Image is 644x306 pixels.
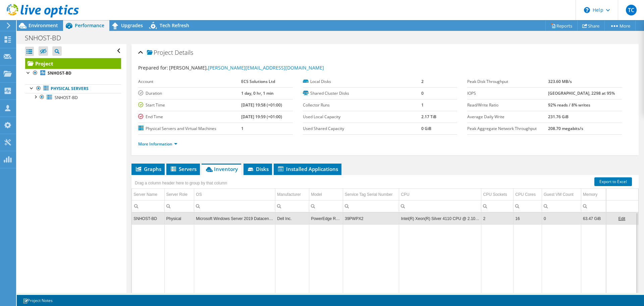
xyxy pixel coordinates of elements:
[164,213,194,224] td: Column Server Role, Value Physical
[166,215,193,223] div: Physical
[277,166,338,172] span: Installed Applications
[514,200,542,212] td: Column CPU Cores, Filter cell
[604,20,636,31] a: More
[548,90,615,96] b: [GEOGRAPHIC_DATA], 2298 at 95%
[343,189,399,201] td: Service Tag Serial Number Column
[421,79,424,84] b: 2
[205,166,238,172] span: Inventory
[618,216,625,221] a: Edit
[138,114,241,120] label: End Time
[138,125,241,132] label: Physical Servers and Virtual Machines
[25,93,121,102] a: SNHOST-BD
[48,70,71,76] b: SNHOST-BD
[544,190,574,199] div: Guest VM Count
[514,213,542,224] td: Column CPU Cores, Value 16
[121,22,143,29] span: Upgrades
[467,114,548,120] label: Average Daily Write
[303,78,421,85] label: Local Disks
[194,189,275,201] td: OS Column
[581,200,606,212] td: Column Memory, Filter cell
[399,213,481,224] td: Column CPU, Value Intel(R) Xeon(R) Silver 4110 CPU @ 2.10GHz
[18,296,57,305] a: Project Notes
[421,102,424,108] b: 1
[169,64,324,71] span: [PERSON_NAME],
[132,200,164,212] td: Column Server Name, Filter cell
[208,64,324,71] a: [PERSON_NAME][EMAIL_ADDRESS][DOMAIN_NAME]
[194,200,275,212] td: Column OS, Filter cell
[194,213,275,224] td: Column OS, Value Microsoft Windows Server 2019 Datacenter
[138,64,168,71] label: Prepared for:
[542,213,581,224] td: Column Guest VM Count, Value 0
[75,22,104,29] span: Performance
[196,190,202,199] div: OS
[467,102,548,108] label: Read/Write Ratio
[303,125,421,132] label: Used Shared Capacity
[135,166,161,172] span: Graphs
[584,7,590,13] svg: \n
[309,189,343,201] td: Model Column
[138,78,241,85] label: Account
[138,141,177,147] a: More Information
[467,90,548,97] label: IOPS
[514,189,542,201] td: CPU Cores Column
[277,190,301,199] div: Manufacturer
[581,213,606,224] td: Column Memory, Value 63.47 GiB
[241,79,275,84] b: ECS Solutions Ltd
[581,189,606,201] td: Memory Column
[25,84,121,93] a: Physical Servers
[309,213,343,224] td: Column Model, Value PowerEdge R440
[241,102,282,108] b: [DATE] 19:58 (+01:00)
[421,126,431,131] b: 0 GiB
[138,102,241,108] label: Start Time
[132,189,164,201] td: Server Name Column
[241,114,282,120] b: [DATE] 19:59 (+01:00)
[138,90,241,97] label: Duration
[343,200,399,212] td: Column Service Tag Serial Number, Filter cell
[548,114,569,120] b: 231.76 GiB
[467,78,548,85] label: Peak Disk Throughput
[399,200,481,212] td: Column CPU, Filter cell
[164,189,194,201] td: Server Role Column
[275,200,309,212] td: Column Manufacturer, Filter cell
[311,190,322,199] div: Model
[133,190,157,199] div: Server Name
[542,200,581,212] td: Column Guest VM Count, Filter cell
[275,213,309,224] td: Column Manufacturer, Value Dell Inc.
[545,20,578,31] a: Reports
[481,189,514,201] td: CPU Sockets Column
[160,22,189,29] span: Tech Refresh
[22,34,71,42] h1: SNHOST-BD
[29,22,58,29] span: Environment
[481,200,514,212] td: Column CPU Sockets, Filter cell
[303,102,421,108] label: Collector Runs
[25,58,121,69] a: Project
[548,126,583,131] b: 208.70 megabits/s
[309,200,343,212] td: Column Model, Filter cell
[241,90,274,96] b: 1 day, 0 hr, 1 min
[170,166,197,172] span: Servers
[583,190,597,199] div: Memory
[55,95,78,100] span: SNHOST-BD
[147,49,173,56] span: Project
[421,90,424,96] b: 0
[548,102,590,108] b: 92% reads / 8% writes
[399,189,481,201] td: CPU Column
[481,213,514,224] td: Column CPU Sockets, Value 2
[166,190,187,199] div: Server Role
[303,90,421,97] label: Shared Cluster Disks
[467,125,548,132] label: Peak Aggregate Network Throughput
[626,5,637,15] span: TC
[247,166,269,172] span: Disks
[577,20,605,31] a: Share
[343,213,399,224] td: Column Service Tag Serial Number, Value 39PWPX2
[542,189,581,201] td: Guest VM Count Column
[515,190,536,199] div: CPU Cores
[401,190,409,199] div: CPU
[175,48,193,56] span: Details
[241,126,244,131] b: 1
[483,190,507,199] div: CPU Sockets
[275,189,309,201] td: Manufacturer Column
[303,114,421,120] label: Used Local Capacity
[594,177,632,186] a: Export to Excel
[164,200,194,212] td: Column Server Role, Filter cell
